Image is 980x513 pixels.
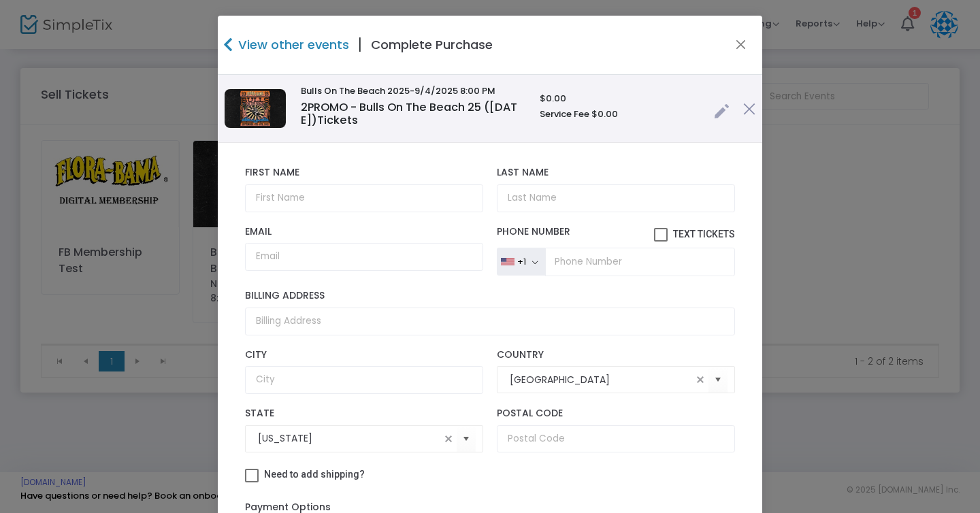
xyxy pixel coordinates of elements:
[301,99,517,129] span: PROMO - Bulls On The Beach 25 ([DATE])
[301,86,526,97] h6: Bulls On The Beach 2025
[732,36,750,54] button: Close
[497,226,735,242] label: Phone Number
[708,366,728,394] button: Select
[317,112,358,128] span: Tickets
[440,431,457,447] span: clear
[264,469,365,480] span: Need to add shipping?
[245,290,735,302] label: Billing Address
[692,371,708,388] span: clear
[245,308,735,335] input: Billing Address
[497,184,735,212] input: Last Name
[457,425,476,452] button: Select
[545,248,735,276] input: Phone Number
[497,408,735,420] label: Postal Code
[301,99,308,115] span: 2
[540,109,700,120] h6: Service Fee $0.00
[349,33,371,57] span: |
[258,431,440,446] input: Select State
[497,349,735,361] label: Country
[245,366,483,394] input: City
[540,93,700,104] h6: $0.00
[245,408,483,420] label: State
[245,184,483,212] input: First Name
[225,89,286,128] img: BOTBWebsite-2025cover.png
[743,103,755,115] img: cross.png
[245,243,483,271] input: Email
[235,35,349,54] h4: View other events
[497,167,735,179] label: Last Name
[245,167,483,179] label: First Name
[245,349,483,361] label: City
[510,373,692,387] input: Select Country
[517,256,526,267] div: +1
[410,84,495,97] span: -9/4/2025 8:00 PM
[245,226,483,238] label: Email
[497,248,545,276] button: +1
[497,425,735,453] input: Postal Code
[371,35,493,54] h4: Complete Purchase
[673,229,735,239] span: Text Tickets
